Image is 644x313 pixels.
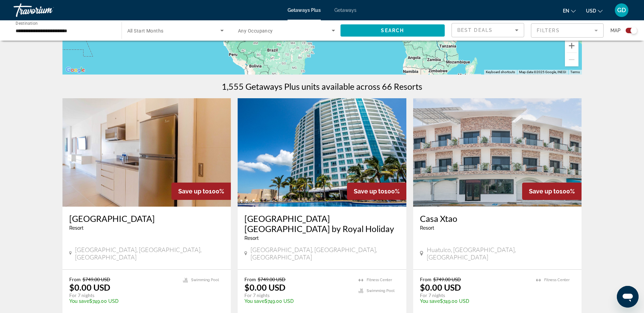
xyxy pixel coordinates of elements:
p: $749.00 USD [69,298,177,304]
div: 100% [171,183,231,200]
button: Filter [531,23,604,38]
span: $749.00 USD [258,276,286,282]
iframe: Button to launch messaging window [617,286,639,308]
div: 100% [522,183,582,200]
span: $749.00 USD [433,276,461,282]
button: Keyboard shortcuts [486,70,515,75]
span: Resort [420,225,434,231]
span: Fitness Center [544,278,570,282]
span: GD [617,7,626,14]
a: Open this area in Google Maps (opens a new window) [64,66,87,75]
button: Change language [563,6,576,16]
a: Getaways [334,7,356,13]
span: USD [586,8,596,14]
span: Swimming Pool [191,278,219,282]
span: Resort [244,235,259,241]
span: Map data ©2025 Google, INEGI [519,70,566,74]
span: Search [381,28,404,33]
button: Zoom in [565,39,578,53]
p: $749.00 USD [420,298,530,304]
span: From [244,276,256,282]
h1: 1,555 Getaways Plus units available across 66 Resorts [222,81,422,91]
img: DE23I01X.jpg [62,98,231,207]
div: 100% [347,183,406,200]
span: All Start Months [127,28,164,34]
p: For 7 nights [420,292,530,298]
button: User Menu [613,3,630,17]
button: Change currency [586,6,603,16]
span: Map [610,26,621,35]
span: You save [244,298,264,304]
span: Save up to [354,188,384,195]
span: en [563,8,569,14]
span: From [420,276,431,282]
button: Zoom out [565,53,578,66]
span: Any Occupancy [238,28,273,34]
p: $0.00 USD [420,282,461,292]
img: DG00E01X.jpg [238,98,406,207]
img: Google [64,66,87,75]
span: Save up to [529,188,559,195]
span: From [69,276,81,282]
button: Search [341,24,445,37]
mat-select: Sort by [457,26,518,34]
img: F131E01X.jpg [413,98,582,207]
span: [GEOGRAPHIC_DATA], [GEOGRAPHIC_DATA], [GEOGRAPHIC_DATA] [251,246,400,261]
a: Getaways Plus [288,7,321,13]
span: Huatulco, [GEOGRAPHIC_DATA], [GEOGRAPHIC_DATA] [427,246,575,261]
span: You save [420,298,440,304]
p: For 7 nights [69,292,177,298]
span: $749.00 USD [82,276,110,282]
span: [GEOGRAPHIC_DATA], [GEOGRAPHIC_DATA], [GEOGRAPHIC_DATA] [75,246,224,261]
span: You save [69,298,89,304]
p: $749.00 USD [244,298,352,304]
a: Casa Xtao [420,213,575,224]
span: Resort [69,225,84,231]
span: Swimming Pool [367,289,394,293]
span: Destination [16,21,38,25]
p: For 7 nights [244,292,352,298]
p: $0.00 USD [244,282,286,292]
a: Terms (opens in new tab) [570,70,580,74]
a: [GEOGRAPHIC_DATA] [GEOGRAPHIC_DATA] by Royal Holiday [244,213,400,234]
a: [GEOGRAPHIC_DATA] [69,213,224,224]
a: Travorium [14,1,81,19]
span: Save up to [178,188,209,195]
span: Fitness Center [367,278,392,282]
p: $0.00 USD [69,282,110,292]
span: Best Deals [457,27,493,33]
